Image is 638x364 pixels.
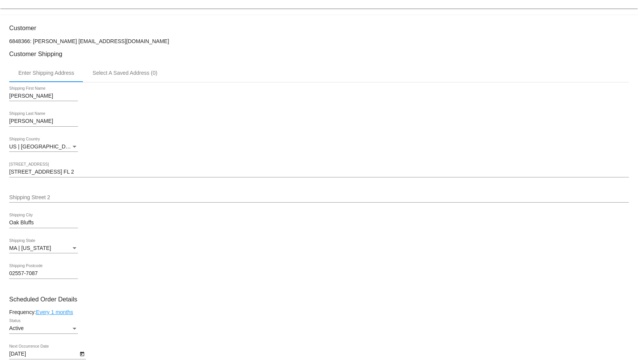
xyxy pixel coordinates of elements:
div: Select A Saved Address (0) [92,70,157,76]
input: Shipping Street 1 [9,169,629,175]
input: Shipping First Name [9,93,78,99]
input: Shipping Street 2 [9,195,629,201]
span: MA | [US_STATE] [9,245,51,251]
mat-select: Shipping Country [9,144,78,150]
button: Open calendar [78,350,86,358]
input: Shipping Last Name [9,118,78,124]
input: Shipping Postcode [9,271,78,277]
span: US | [GEOGRAPHIC_DATA] [9,143,77,150]
h3: Scheduled Order Details [9,296,629,303]
h3: Customer Shipping [9,50,629,58]
h3: Customer [9,24,629,32]
div: Enter Shipping Address [18,70,74,76]
p: 6848366: [PERSON_NAME] [EMAIL_ADDRESS][DOMAIN_NAME] [9,38,629,44]
div: Frequency: [9,309,629,315]
input: Next Occurrence Date [9,351,78,357]
mat-select: Status [9,325,78,332]
mat-select: Shipping State [9,245,78,251]
a: Every 1 months [36,309,73,315]
input: Shipping City [9,220,78,226]
span: Active [9,325,24,331]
